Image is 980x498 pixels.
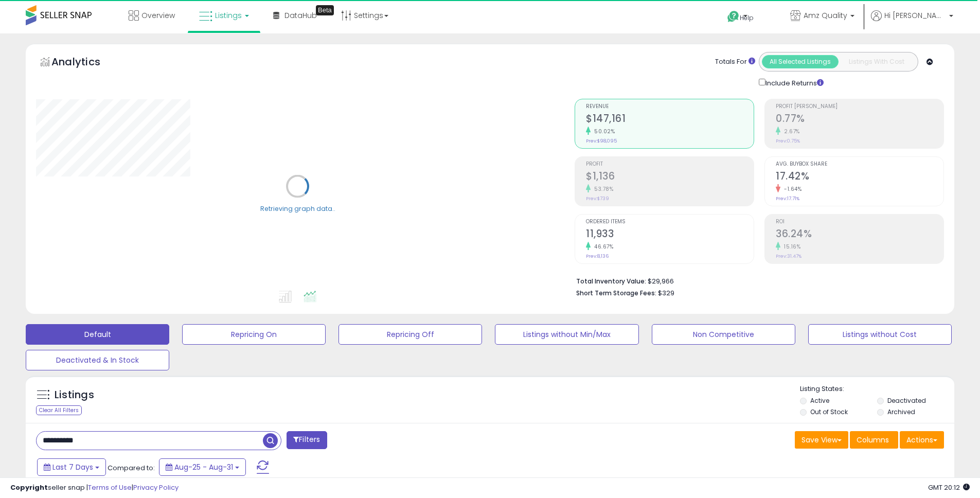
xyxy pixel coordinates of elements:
button: Last 7 Days [37,458,106,476]
div: Totals For [715,57,755,67]
span: Overview [141,10,175,21]
span: Amz Quality [804,10,847,21]
span: Profit [586,162,754,167]
p: Listing States: [800,384,954,394]
h2: 0.77% [776,113,943,127]
span: Listings [215,10,242,21]
h2: 17.42% [776,170,943,184]
div: Tooltip anchor [316,5,334,15]
small: -1.64% [780,185,801,193]
a: Hi [PERSON_NAME] [871,10,953,33]
span: Columns [857,435,889,445]
strong: Copyright [10,483,48,492]
span: Revenue [586,104,754,110]
h2: $1,136 [586,170,754,184]
label: Archived [887,407,915,416]
h2: 36.24% [776,228,943,242]
div: Include Returns [751,77,836,88]
button: Repricing On [182,324,326,345]
span: Profit [PERSON_NAME] [776,104,943,110]
button: Default [26,324,169,345]
span: Compared to: [108,463,155,473]
small: Prev: $739 [586,195,609,202]
label: Out of Stock [810,407,848,416]
h2: $147,161 [586,113,754,127]
div: Clear All Filters [36,405,82,415]
h5: Analytics [51,55,120,72]
button: All Selected Listings [762,55,839,68]
button: Columns [850,431,898,449]
small: 46.67% [591,243,613,251]
span: Last 7 Days [52,462,93,472]
small: Prev: 8,136 [586,253,609,259]
button: Save View [795,431,848,449]
button: Non Competitive [652,324,795,345]
button: Listings without Cost [808,324,952,345]
span: $329 [658,288,674,298]
a: Privacy Policy [133,483,179,492]
span: Ordered Items [586,219,754,225]
a: Terms of Use [88,483,132,492]
b: Total Inventory Value: [576,277,646,286]
label: Deactivated [887,396,926,405]
span: 2025-09-8 20:12 GMT [928,483,970,492]
h2: 11,933 [586,228,754,242]
div: Retrieving graph data.. [260,204,335,213]
small: 50.02% [591,128,615,135]
label: Active [810,396,829,405]
small: Prev: 31.47% [776,253,801,259]
small: 15.16% [780,243,800,251]
div: seller snap | | [10,483,179,493]
button: Listings without Min/Max [495,324,638,345]
small: 53.78% [591,185,613,193]
button: Filters [287,431,327,449]
button: Aug-25 - Aug-31 [159,458,246,476]
button: Repricing Off [338,324,482,345]
span: Help [740,13,754,22]
button: Listings With Cost [838,55,915,68]
i: Get Help [727,10,740,23]
small: Prev: $98,095 [586,138,617,144]
span: DataHub [284,10,317,21]
h5: Listings [55,388,94,402]
span: Hi [PERSON_NAME] [884,10,946,21]
small: Prev: 0.75% [776,138,800,144]
span: Aug-25 - Aug-31 [174,462,233,472]
li: $29,966 [576,274,936,287]
b: Short Term Storage Fees: [576,289,656,297]
button: Deactivated & In Stock [26,350,169,370]
span: Avg. Buybox Share [776,162,943,167]
button: Actions [900,431,944,449]
small: 2.67% [780,128,800,135]
small: Prev: 17.71% [776,195,799,202]
a: Help [719,3,774,33]
span: ROI [776,219,943,225]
